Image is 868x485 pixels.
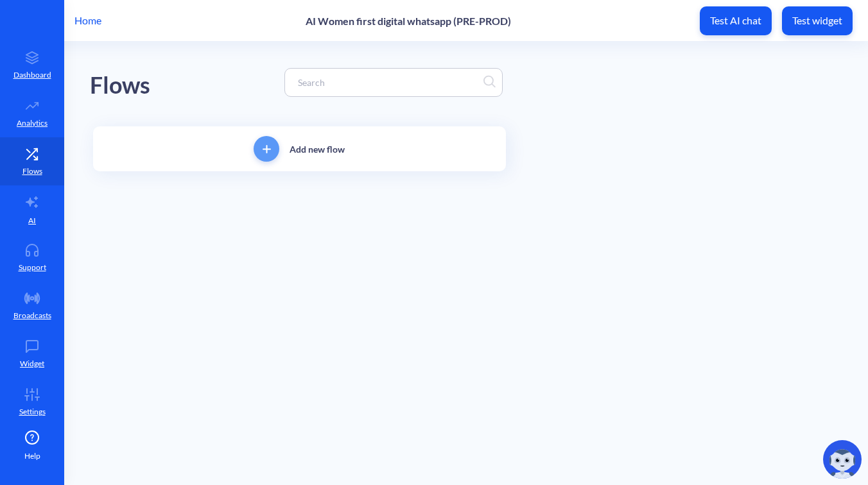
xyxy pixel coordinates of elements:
p: Settings [19,406,46,418]
p: AI [28,215,36,226]
img: copilot-icon.svg [823,440,862,479]
button: add [254,136,279,162]
p: Test widget [792,14,842,27]
p: AI Women first digital whatsapp (PRE-PROD) [306,15,511,27]
p: Add new flow [290,142,345,156]
div: Flows [90,67,150,104]
span: Help [24,450,40,462]
button: Test widget [782,6,853,35]
p: Home [74,13,101,28]
p: Test AI chat [710,14,761,27]
button: Test AI chat [700,6,772,35]
p: Support [19,262,46,273]
p: Widget [20,358,44,370]
p: Flows [22,166,42,177]
p: Dashboard [13,69,51,81]
input: Search [291,75,483,90]
p: Broadcasts [13,310,51,321]
p: Analytics [17,117,48,129]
